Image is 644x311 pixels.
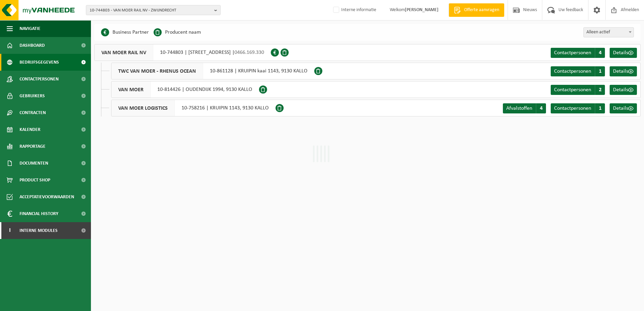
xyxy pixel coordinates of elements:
[610,66,637,76] a: Details
[95,44,153,61] span: VAN MOER RAIL NV
[551,85,605,95] a: Contactpersonen 2
[554,50,591,56] span: Contactpersonen
[20,172,50,188] span: Product Shop
[332,5,376,15] label: Interne informatie
[86,5,221,15] button: 10-744803 - VAN MOER RAIL NV - ZWIJNDRECHT
[613,106,628,111] span: Details
[20,188,74,205] span: Acceptatievoorwaarden
[551,48,605,58] a: Contactpersonen 4
[613,69,628,74] span: Details
[20,138,45,155] span: Rapportage
[20,54,59,71] span: Bedrijfsgegevens
[583,27,634,37] span: Alleen actief
[111,81,259,98] div: 10-814426 | OUDENDIJK 1994, 9130 KALLO
[503,103,546,113] a: Afvalstoffen 4
[20,20,40,37] span: Navigatie
[554,69,591,74] span: Contactpersonen
[111,100,276,116] div: 10-758216 | KRUIPIN 1143, 9130 KALLO
[610,48,637,58] a: Details
[551,103,605,113] a: Contactpersonen 1
[94,44,271,61] div: 10-744803 | [STREET_ADDRESS] |
[20,37,45,54] span: Dashboard
[506,106,532,111] span: Afvalstoffen
[584,28,634,37] span: Alleen actief
[20,155,48,172] span: Documenten
[405,7,439,12] strong: [PERSON_NAME]
[610,103,637,113] a: Details
[551,66,605,76] a: Contactpersonen 1
[595,103,605,113] span: 1
[154,27,201,37] li: Producent naam
[554,87,591,93] span: Contactpersonen
[234,50,264,55] span: 0466.169.330
[20,121,40,138] span: Kalender
[90,5,212,15] span: 10-744803 - VAN MOER RAIL NV - ZWIJNDRECHT
[7,222,13,239] span: I
[111,63,314,79] div: 10-861128 | KRUIPIN kaai 1143, 9130 KALLO
[111,100,175,116] span: VAN MOER LOGISTICS
[613,50,628,56] span: Details
[554,106,591,111] span: Contactpersonen
[20,104,46,121] span: Contracten
[595,48,605,58] span: 4
[449,3,504,17] a: Offerte aanvragen
[595,85,605,95] span: 2
[20,88,45,104] span: Gebruikers
[20,222,58,239] span: Interne modules
[20,205,58,222] span: Financial History
[111,63,203,79] span: TWC VAN MOER - RHENUS OCEAN
[20,71,59,88] span: Contactpersonen
[111,81,151,98] span: VAN MOER
[462,7,501,13] span: Offerte aanvragen
[613,87,628,93] span: Details
[536,103,546,113] span: 4
[595,66,605,76] span: 1
[101,27,149,37] li: Business Partner
[610,85,637,95] a: Details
